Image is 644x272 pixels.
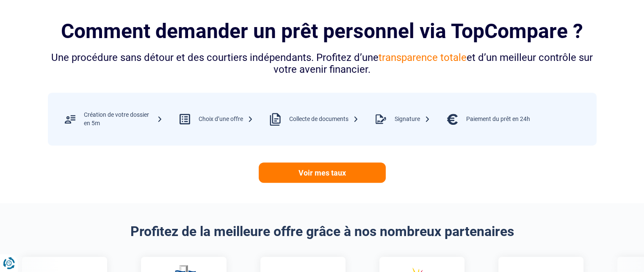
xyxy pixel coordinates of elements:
div: Choix d’une offre [199,115,253,124]
div: Une procédure sans détour et des courtiers indépendants. Profitez d’une et d’un meilleur contrôle... [48,52,597,76]
div: Signature [395,115,430,124]
div: Paiement du prêt en 24h [466,115,530,124]
h2: Comment demander un prêt personnel via TopCompare ? [48,19,597,43]
h2: Profitez de la meilleure offre grâce à nos nombreux partenaires [48,223,597,239]
a: Voir mes taux [259,162,386,183]
div: Collecte de documents [289,115,359,124]
div: Création de votre dossier en 5m [84,111,163,127]
span: transparence totale [379,52,467,63]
